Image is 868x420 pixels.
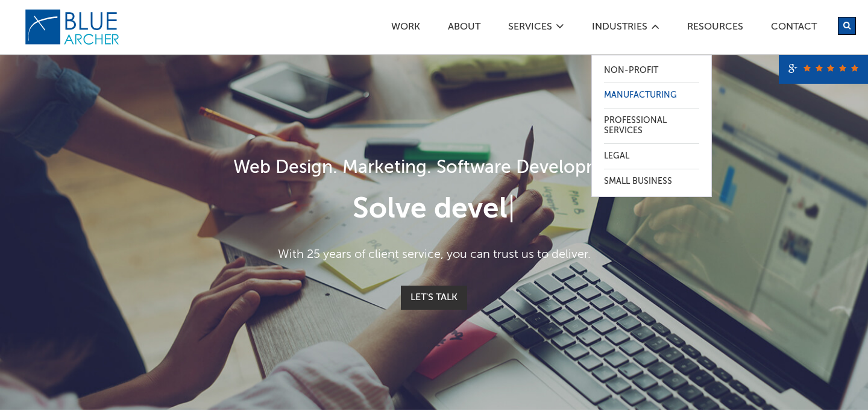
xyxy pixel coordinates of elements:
[353,195,508,224] span: Solve devel
[447,22,481,35] a: ABOUT
[687,22,744,35] a: Resources
[604,144,699,169] a: Legal
[401,286,467,310] a: Let's Talk
[770,22,817,35] a: Contact
[95,155,774,182] h1: Web Design. Marketing. Software Development.
[604,169,699,194] a: Small Business
[95,246,774,264] p: With 25 years of client service, you can trust us to deliver.
[591,22,648,35] a: Industries
[604,58,699,83] a: Non-Profit
[604,83,699,108] a: Manufacturing
[508,195,515,224] span: |
[24,8,121,46] img: Blue Archer Logo
[508,22,553,35] a: SERVICES
[391,22,421,35] a: Work
[604,108,699,143] a: Professional Services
